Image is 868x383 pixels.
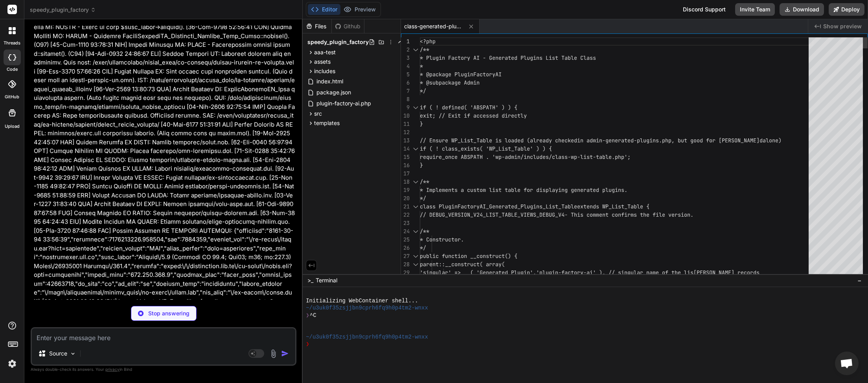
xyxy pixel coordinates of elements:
div: 11 [401,120,410,128]
span: // DEBUG_VERSION_V24_LIST_TABLE_VIEWS_DEBUG_V4 [420,211,565,218]
div: 8 [401,95,410,103]
div: 26 [401,244,410,252]
span: extends WP_List_Table { [577,203,649,210]
span: ❯ [306,341,310,348]
label: code [7,66,18,73]
span: * @package PluginFactoryAI [420,71,502,78]
span: } [420,120,423,127]
div: Click to collapse the range. [410,203,421,211]
div: Click to collapse the range. [410,252,421,260]
div: 16 [401,161,410,169]
div: Click to collapse the range. [410,103,421,112]
div: Click to collapse the range. [410,145,421,153]
div: 28 [401,260,410,269]
div: 6 [401,79,410,87]
span: dalone) [759,137,782,144]
span: − [857,276,862,284]
span: exit; // Exit if accessed directly [420,112,527,119]
span: ❯ [306,312,310,319]
span: aaa-test [314,48,336,56]
div: 27 [401,252,410,260]
img: settings [6,357,19,370]
span: ~/u3uk0f35zsjjbn9cprh6fq9h0p4tm2-wnxx [306,333,428,341]
span: privacy [105,367,120,372]
span: e Class [574,54,596,61]
p: Always double-check its answers. Your in Bind [31,366,296,373]
span: <?php [420,38,436,45]
span: * @subpackage Admin [420,79,480,86]
div: 2 [401,46,410,54]
span: * Implements a custom list table for displaying g [420,186,574,193]
span: >_ [307,276,313,284]
div: Files [303,22,331,30]
span: src [314,110,322,118]
div: 4 [401,62,410,70]
span: Initializing WebContainer shell... [306,297,418,304]
span: - This comment confirms the file version. [565,211,693,218]
span: // Ensure WP_List_Table is loaded (already checked [420,137,577,144]
span: [PERSON_NAME] records [693,269,759,276]
div: 29 [401,269,410,277]
div: 13 [401,136,410,145]
div: Discord Support [678,3,730,16]
button: Preview [340,4,379,15]
span: class PluginFactoryAI_Generated_Plugins_List_Table [420,203,577,210]
div: Click to collapse the range. [410,227,421,236]
span: ^C [310,312,316,319]
div: Click to collapse the range. [410,260,421,269]
img: attachment [269,349,278,358]
div: 24 [401,227,410,236]
button: Deploy [829,3,864,16]
span: * Constructor. [420,236,464,243]
span: in admin-generated-plugins.php, but good for [PERSON_NAME] [577,137,759,144]
span: Terminal [316,276,337,284]
span: Show preview [823,22,862,30]
span: class-generated-plugins-list-table.php [404,22,463,30]
div: 19 [401,186,410,194]
img: icon [281,350,289,357]
div: 23 [401,219,410,227]
span: speedy_plugin_factory [30,6,96,14]
div: 10 [401,112,410,120]
div: Click to collapse the range. [410,178,421,186]
span: assets [314,58,331,66]
span: ~/u3uk0f35zsjjbn9cprh6fq9h0p4tm2-wnxx [306,304,428,311]
span: package.json [316,88,352,97]
span: 'plugin-factory-ai' ), // singular name of the lis [536,269,693,276]
div: 7 [401,87,410,95]
div: 5 [401,70,410,79]
span: includes [314,67,335,75]
div: 22 [401,211,410,219]
div: 15 [401,153,410,161]
label: GitHub [5,94,19,100]
div: 25 [401,236,410,244]
span: if ( ! class_exists( 'WP_List_Table' ) ) { [420,145,552,152]
span: plugin-factory-ai.php [316,99,372,108]
div: Open chat [835,352,859,375]
span: * Plugin Factory AI - Generated Plugins List Tabl [420,54,574,61]
button: Invite Team [735,3,775,16]
div: 9 [401,103,410,112]
div: 18 [401,178,410,186]
label: threads [4,40,20,46]
button: Download [780,3,824,16]
div: 14 [401,145,410,153]
span: enerated plugins. [574,186,627,193]
span: } [420,162,423,169]
div: 17 [401,169,410,178]
div: 20 [401,194,410,203]
div: 21 [401,203,410,211]
span: templates [314,119,340,127]
span: 'singular' => __( 'Generated Plugin', [420,269,536,276]
div: Github [332,22,364,30]
p: Source [49,350,67,357]
p: Stop answering [148,309,189,317]
div: 3 [401,54,410,62]
span: index.html [316,77,344,86]
span: speedy_plugin_factory [307,38,369,46]
span: require_once ABSPATH . 'wp-admin/includes/clas [420,153,565,160]
span: s-wp-list-table.php'; [565,153,631,160]
div: 12 [401,128,410,136]
button: − [856,274,863,287]
img: Pick Models [70,350,76,357]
